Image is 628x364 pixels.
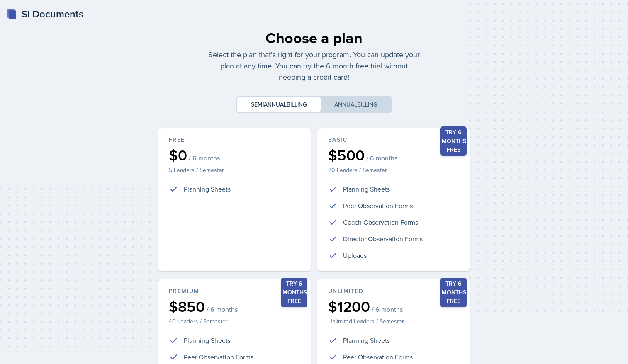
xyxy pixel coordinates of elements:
[281,278,307,307] div: Try 6 months free
[372,305,403,313] span: / 6 months
[189,154,220,162] span: / 6 months
[237,97,321,112] button: Semiannualbilling
[169,136,300,144] div: Free
[184,335,231,345] p: Planning Sheets
[343,250,367,260] p: Uploads
[440,126,467,156] div: Try 6 months free
[287,100,307,109] span: billing
[328,299,459,314] div: $1200
[169,166,300,174] p: 5 Leaders / Semester
[169,299,300,314] div: $850
[169,148,300,163] div: $0
[343,352,413,362] p: Peer Observation Forms
[208,27,420,49] div: Choose a plan
[208,49,420,83] p: Select the plan that's right for your program. You can update your plan at any time. You can try ...
[207,305,238,313] span: / 6 months
[366,154,397,162] span: / 6 months
[321,97,391,112] button: Annualbilling
[343,217,418,227] p: Coach Observation Forms
[357,100,377,109] span: billing
[7,7,83,22] a: SI Documents
[328,317,459,325] p: Unlimited Leaders / Semester
[328,148,459,163] div: $500
[169,317,300,325] p: 40 Leaders / Semester
[169,287,300,296] div: Premium
[328,287,459,296] div: Unlimited
[328,166,459,174] p: 20 Leaders / Semester
[440,278,467,307] div: Try 6 months free
[328,136,459,144] div: Basic
[184,352,253,362] p: Peer Observation Forms
[343,335,390,345] p: Planning Sheets
[343,201,413,211] p: Peer Observation Forms
[184,184,231,194] p: Planning Sheets
[343,234,423,244] p: Director Observation Forms
[343,184,390,194] p: Planning Sheets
